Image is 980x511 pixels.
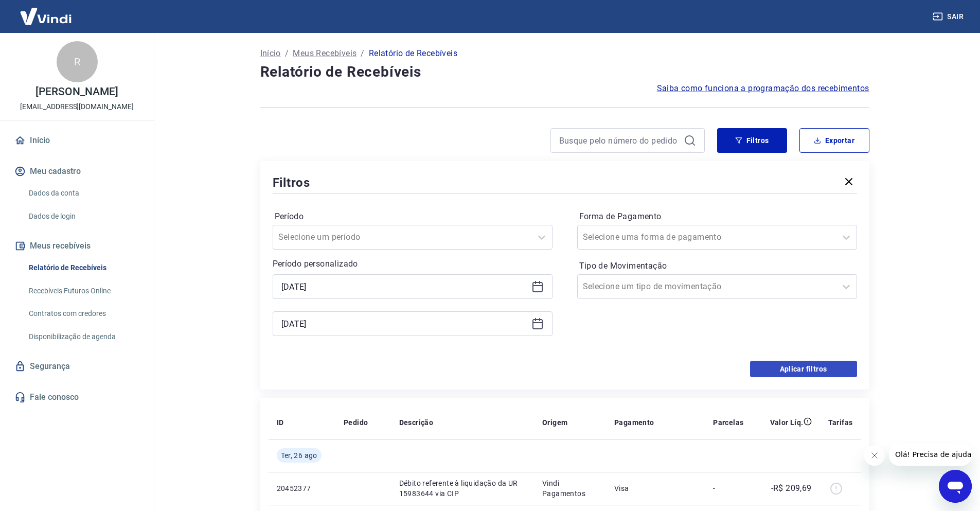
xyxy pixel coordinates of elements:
p: Período personalizado [273,258,553,270]
p: -R$ 209,69 [771,482,812,495]
label: Período [275,210,550,223]
p: / [285,47,289,60]
button: Meus recebíveis [12,235,141,257]
p: Valor Líq. [770,417,804,428]
p: [PERSON_NAME] [35,86,118,97]
iframe: Mensagem da empresa [889,443,972,466]
a: Dados da conta [25,183,141,204]
div: R [57,41,98,82]
iframe: Fechar mensagem [864,445,885,466]
a: Dados de login [25,206,141,227]
p: Relatório de Recebíveis [369,47,457,60]
span: Ter, 26 ago [281,450,317,461]
label: Tipo de Movimentação [579,260,855,272]
p: / [361,47,364,60]
a: Recebíveis Futuros Online [25,280,141,302]
button: Exportar [799,128,869,153]
button: Meu cadastro [12,160,141,183]
p: Pagamento [614,417,654,428]
a: Meus Recebíveis [293,47,357,60]
p: [EMAIL_ADDRESS][DOMAIN_NAME] [20,101,134,112]
a: Contratos com credores [25,303,141,324]
p: Tarifas [828,417,853,428]
button: Aplicar filtros [750,361,857,377]
p: Descrição [399,417,434,428]
label: Forma de Pagamento [579,210,855,223]
a: Relatório de Recebíveis [25,257,141,278]
input: Data final [281,316,527,331]
input: Busque pelo número do pedido [559,133,680,148]
p: Pedido [344,417,368,428]
p: Visa [614,483,697,494]
a: Fale conosco [12,386,141,409]
p: Parcelas [713,417,743,428]
input: Data inicial [281,279,527,294]
button: Filtros [717,128,787,153]
a: Início [260,47,281,60]
p: Débito referente à liquidação da UR 15983644 via CIP [399,478,526,499]
h5: Filtros [273,174,311,191]
p: Vindi Pagamentos [542,478,598,499]
a: Saiba como funciona a programação dos recebimentos [657,82,869,95]
button: Sair [931,7,968,26]
p: Origem [542,417,567,428]
a: Início [12,129,141,152]
p: 20452377 [277,483,327,494]
a: Segurança [12,355,141,378]
p: ID [277,417,284,428]
img: Vindi [12,1,79,32]
p: - [713,483,743,494]
a: Disponibilização de agenda [25,326,141,347]
span: Olá! Precisa de ajuda? [6,7,86,15]
iframe: Botão para abrir a janela de mensagens [939,470,972,503]
h4: Relatório de Recebíveis [260,62,869,82]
